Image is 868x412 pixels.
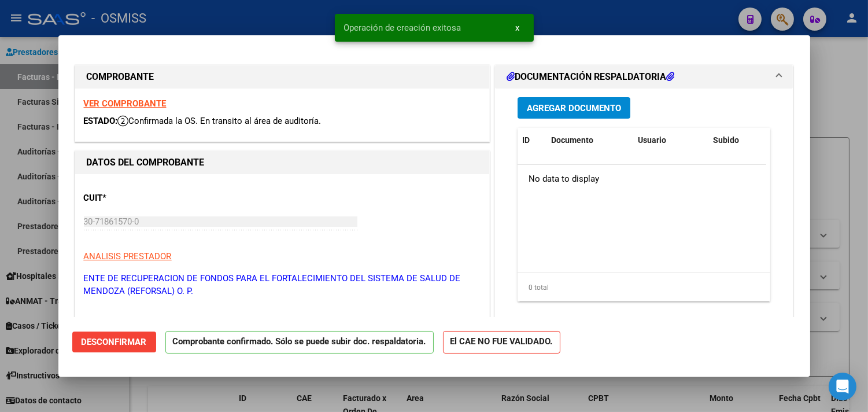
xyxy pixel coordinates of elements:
button: Agregar Documento [518,97,630,119]
p: Area destinado * [84,315,203,329]
mat-expansion-panel-header: DOCUMENTACIÓN RESPALDATORIA [495,65,793,89]
span: Documento [551,135,593,145]
a: VER COMPROBANTE [84,98,167,109]
span: Confirmada la OS. En transito al área de auditoría. [118,116,322,126]
span: ID [522,135,530,145]
strong: DATOS DEL COMPROBANTE [87,157,205,168]
span: Desconfirmar [82,337,147,347]
button: Desconfirmar [72,332,156,352]
button: x [507,17,529,38]
p: CUIT [84,192,203,205]
datatable-header-cell: Subido [708,128,766,153]
span: ESTADO: [84,116,118,126]
strong: El CAE NO FUE VALIDADO. [443,331,560,354]
div: 0 total [518,273,771,302]
div: Open Intercom Messenger [829,373,856,400]
h1: DOCUMENTACIÓN RESPALDATORIA [507,70,674,84]
strong: COMPROBANTE [87,71,154,82]
span: x [516,23,520,33]
p: ENTE DE RECUPERACION DE FONDOS PARA EL FORTALECIMIENTO DEL SISTEMA DE SALUD DE MENDOZA (REFORSAL)... [84,272,481,298]
span: ANALISIS PRESTADOR [84,251,172,262]
div: No data to display [518,165,766,194]
datatable-header-cell: ID [518,128,546,153]
span: Subido [713,135,739,145]
div: DOCUMENTACIÓN RESPALDATORIA [495,89,793,329]
span: Operación de creación exitosa [344,22,461,34]
p: Comprobante confirmado. Sólo se puede subir doc. respaldatoria. [165,331,434,354]
span: Agregar Documento [527,103,621,113]
datatable-header-cell: Usuario [633,128,708,153]
span: Usuario [638,135,666,145]
datatable-header-cell: Documento [546,128,633,153]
